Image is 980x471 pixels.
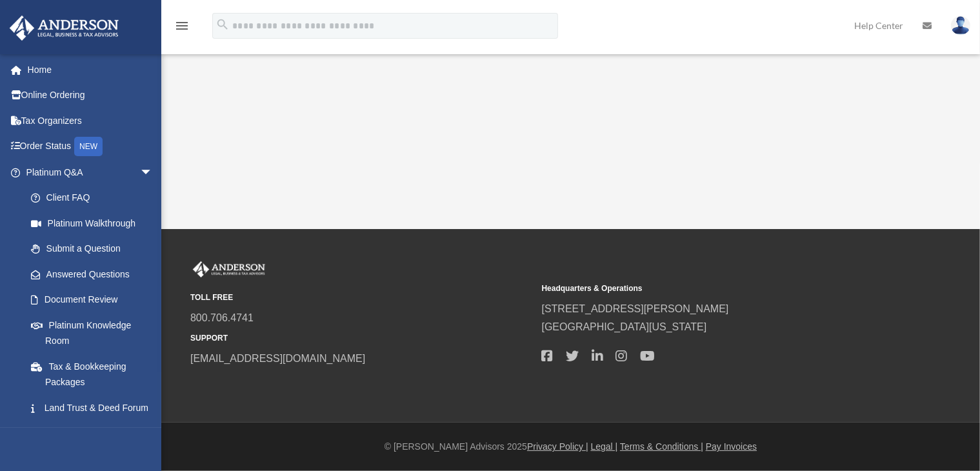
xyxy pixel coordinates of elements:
[18,261,172,287] a: Answered Questions
[18,395,172,421] a: Land Trust & Deed Forum
[215,17,230,32] i: search
[951,16,970,35] img: User Pic
[190,261,268,278] img: Anderson Advisors Platinum Portal
[161,439,980,455] div: © [PERSON_NAME] Advisors 2025
[18,287,166,313] a: Document Review
[18,210,172,236] a: Platinum Walkthrough
[190,312,254,323] a: 800.706.4741
[18,312,172,354] a: Platinum Knowledge Room
[74,137,103,156] div: NEW
[9,83,172,108] a: Online Ordering
[190,332,533,345] small: SUPPORT
[174,18,190,34] i: menu
[542,282,885,296] small: Headquarters & Operations
[140,159,166,186] span: arrow_drop_down
[9,108,172,134] a: Tax Organizers
[542,303,729,314] a: [STREET_ADDRESS][PERSON_NAME]
[9,134,172,160] a: Order StatusNEW
[190,353,365,364] a: [EMAIL_ADDRESS][DOMAIN_NAME]
[591,441,618,452] a: Legal |
[18,354,172,395] a: Tax & Bookkeeping Packages
[706,441,757,452] a: Pay Invoices
[190,291,533,305] small: TOLL FREE
[18,236,172,262] a: Submit a Question
[542,321,707,332] a: [GEOGRAPHIC_DATA][US_STATE]
[620,441,703,452] a: Terms & Conditions |
[9,159,172,185] a: Platinum Q&Aarrow_drop_down
[18,185,172,211] a: Client FAQ
[527,441,588,452] a: Privacy Policy |
[9,57,172,83] a: Home
[174,23,190,34] a: menu
[6,15,123,41] img: Anderson Advisors Platinum Portal
[18,421,172,446] a: Portal Feedback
